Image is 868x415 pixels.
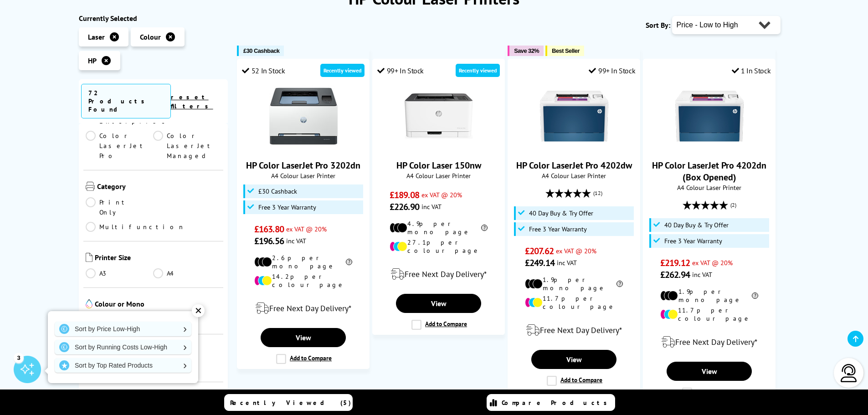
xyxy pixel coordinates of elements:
[86,299,92,308] img: Colour or Mono
[508,46,544,56] button: Save 32%
[487,394,615,411] a: Compare Products
[660,269,690,281] span: £262.94
[377,261,500,287] div: modal_delivery
[254,223,284,235] span: £163.80
[421,190,462,199] span: ex VAT @ 20%
[390,220,488,236] li: 4.9p per mono page
[286,236,306,245] span: inc VAT
[589,66,635,75] div: 99+ In Stock
[675,82,744,150] img: HP Color LaserJet Pro 4202dn (Box Opened)
[269,82,338,150] img: HP Color LaserJet Pro 3202dn
[529,210,593,217] span: 40 Day Buy & Try Offer
[86,131,154,161] a: Color LaserJet Pro
[269,143,338,152] a: HP Color LaserJet Pro 3202dn
[55,358,191,373] a: Sort by Top Rated Products
[86,182,95,191] img: Category
[405,143,473,152] a: HP Color Laser 150nw
[88,32,105,41] span: Laser
[55,322,191,336] a: Sort by Price Low-High
[377,66,424,75] div: 99+ In Stock
[242,296,365,321] div: modal_delivery
[557,258,577,267] span: inc VAT
[525,276,623,292] li: 1.9p per mono page
[456,64,500,77] div: Recently viewed
[254,235,284,247] span: £196.56
[547,376,602,386] label: Add to Compare
[230,399,351,407] span: Recently Viewed (5)
[81,84,171,118] span: 72 Products Found
[525,245,554,257] span: £207.62
[237,46,284,56] button: £30 Cashback
[97,182,221,193] span: Category
[224,394,353,411] a: Recently Viewed (5)
[513,318,635,343] div: modal_delivery
[405,82,473,150] img: HP Color Laser 150nw
[545,46,584,56] button: Best Seller
[390,238,488,255] li: 27.1p per colour page
[730,196,736,214] span: (2)
[390,189,419,201] span: £189.08
[664,237,722,245] span: Free 3 Year Warranty
[390,201,419,213] span: £226.90
[261,328,345,347] a: View
[140,32,161,41] span: Colour
[14,353,24,363] div: 3
[514,47,539,54] span: Save 32%
[192,304,205,317] div: ✕
[529,225,587,233] span: Free 3 Year Warranty
[840,364,858,382] img: user-headset-light.svg
[320,64,365,77] div: Recently viewed
[593,184,602,202] span: (12)
[396,159,481,171] a: HP Color Laser 150nw
[243,47,279,54] span: £30 Cashback
[95,253,221,264] span: Printer Size
[86,253,92,262] img: Printer Size
[86,268,154,278] a: A3
[660,287,758,304] li: 1.9p per mono page
[556,246,596,255] span: ex VAT @ 20%
[664,221,729,229] span: 40 Day Buy & Try Offer
[258,188,297,195] span: £30 Cashback
[660,257,690,269] span: £219.12
[95,299,221,310] span: Colour or Mono
[377,171,500,180] span: A4 Colour Laser Printer
[242,66,285,75] div: 52 In Stock
[258,204,316,211] span: Free 3 Year Warranty
[153,268,221,278] a: A4
[648,183,770,192] span: A4 Colour Laser Printer
[525,257,555,269] span: £249.14
[79,14,228,23] div: Currently Selected
[254,254,352,270] li: 2.6p per mono page
[276,354,332,364] label: Add to Compare
[153,131,221,161] a: Color LaserJet Managed
[513,171,635,180] span: A4 Colour Laser Printer
[171,93,213,110] a: reset filters
[86,197,154,217] a: Print Only
[692,270,712,279] span: inc VAT
[502,399,612,407] span: Compare Products
[286,225,327,233] span: ex VAT @ 20%
[242,171,365,180] span: A4 Colour Laser Printer
[540,82,608,150] img: HP Color LaserJet Pro 4202dw
[552,47,580,54] span: Best Seller
[692,258,733,267] span: ex VAT @ 20%
[88,56,97,65] span: HP
[411,320,467,330] label: Add to Compare
[652,159,766,183] a: HP Color LaserJet Pro 4202dn (Box Opened)
[660,306,758,323] li: 11.7p per colour page
[531,350,616,369] a: View
[525,294,623,311] li: 11.7p per colour page
[732,66,771,75] div: 1 In Stock
[86,222,185,232] a: Multifunction
[648,329,770,355] div: modal_delivery
[246,159,360,171] a: HP Color LaserJet Pro 3202dn
[675,143,744,152] a: HP Color LaserJet Pro 4202dn (Box Opened)
[646,20,670,30] span: Sort By:
[396,294,481,313] a: View
[682,388,738,398] label: Add to Compare
[421,202,442,211] span: inc VAT
[516,159,632,171] a: HP Color LaserJet Pro 4202dw
[55,340,191,354] a: Sort by Running Costs Low-High
[667,362,751,381] a: View
[540,143,608,152] a: HP Color LaserJet Pro 4202dw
